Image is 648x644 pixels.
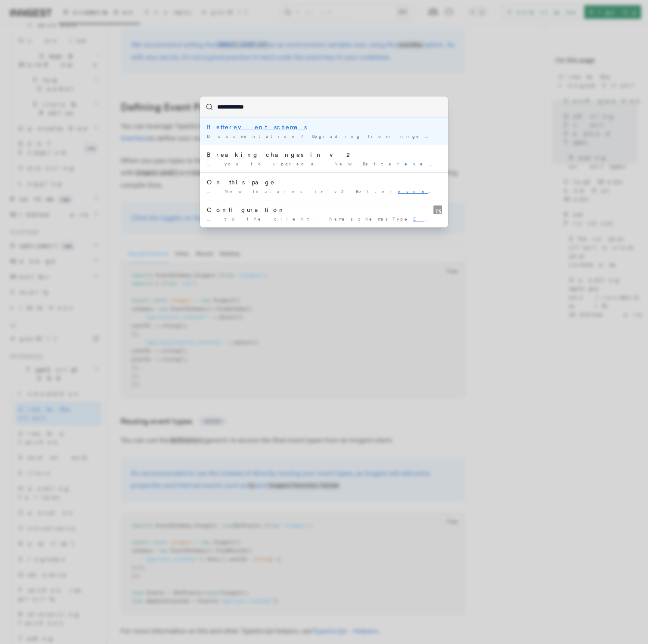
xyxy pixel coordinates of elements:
mark: event schemas [234,124,307,131]
div: Configuration [207,205,441,214]
div: Better [207,123,441,131]
div: … New features in v2 Better Clearer event sending … [207,188,441,195]
mark: event schemas [398,189,485,194]
mark: event schemas [405,161,492,166]
div: On this page [207,178,441,187]
div: … you to upgrade. New Better - create and maintain … [207,161,441,167]
mark: EventSchemas [413,216,493,221]
div: Breaking changes in v2 [207,150,441,159]
span: Upgrading from Inngest SDK v1 to v2 [312,134,533,139]
div: … to the client. NameschemasType RequiredoptionalVersionv2.0 … [207,216,441,222]
span: / [301,134,308,139]
span: Documentation [207,134,298,139]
